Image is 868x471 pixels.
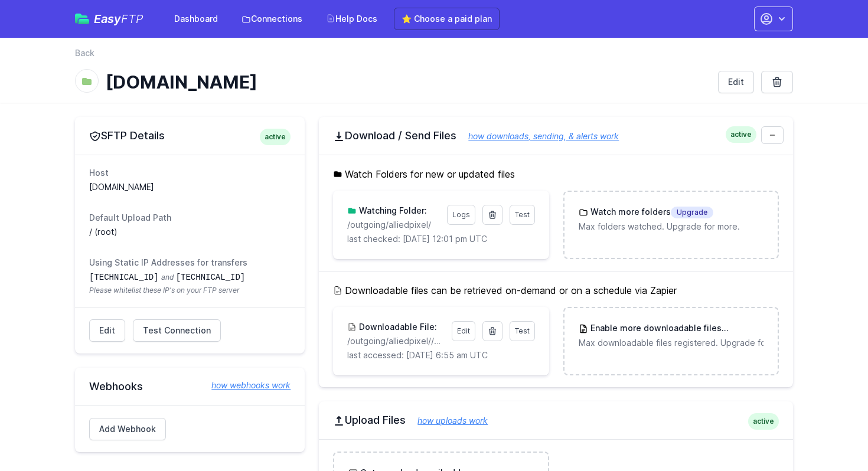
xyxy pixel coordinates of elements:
span: active [748,413,779,430]
a: Edit [718,71,754,93]
code: [TECHNICAL_ID] [89,273,159,282]
a: Enable more downloadable filesUpgrade Max downloadable files registered. Upgrade for more. [564,308,778,363]
span: Test Connection [143,325,211,336]
h2: Webhooks [89,380,291,394]
span: Test [515,210,530,219]
h2: Upload Files [333,413,779,427]
p: Max folders watched. Upgrade for more. [579,221,763,233]
h5: Downloadable files can be retrieved on-demand or on a schedule via Zapier [333,283,779,297]
a: Help Docs [319,8,384,30]
h3: Watch more folders [588,206,713,218]
h5: Watch Folders for new or updated files [333,167,779,181]
a: Test [510,321,535,341]
dt: Host [89,167,291,179]
span: FTP [121,12,143,26]
span: Upgrade [722,323,764,335]
a: Edit [452,321,475,341]
dt: Default Upload Path [89,212,291,224]
a: Connections [234,8,309,30]
p: /outgoing/alliedpixel//aquinas_20250818T%061618.csv [347,335,444,347]
h2: Download / Send Files [333,129,779,143]
span: Please whitelist these IP's on your FTP server [89,286,291,295]
h3: Watching Folder: [357,205,427,217]
h3: Downloadable File: [357,321,437,333]
img: easyftp_logo.png [75,14,89,24]
a: how uploads work [406,416,488,426]
p: Max downloadable files registered. Upgrade for more. [579,337,763,349]
h3: Enable more downloadable files [588,322,763,335]
a: Logs [447,205,475,225]
p: last checked: [DATE] 12:01 pm UTC [347,233,534,245]
dd: / (root) [89,226,291,238]
span: and [161,273,174,282]
a: Dashboard [167,8,225,30]
span: Upgrade [671,207,713,218]
a: Test [510,205,535,225]
p: last accessed: [DATE] 6:55 am UTC [347,349,534,361]
span: active [726,126,756,143]
a: Watch more foldersUpgrade Max folders watched. Upgrade for more. [564,192,778,247]
dd: [DOMAIN_NAME] [89,181,291,193]
a: how webhooks work [200,380,291,391]
span: Test [515,326,530,335]
a: Edit [89,319,125,342]
span: Easy [94,13,143,25]
a: ⭐ Choose a paid plan [394,8,500,30]
p: /outgoing/alliedpixel/ [347,219,439,231]
dt: Using Static IP Addresses for transfers [89,257,291,269]
code: [TECHNICAL_ID] [176,273,246,282]
nav: Breadcrumb [75,47,793,66]
a: Add Webhook [89,418,166,440]
a: Back [75,47,94,59]
span: active [260,129,291,145]
a: how downloads, sending, & alerts work [456,131,619,141]
h2: SFTP Details [89,129,291,143]
h1: [DOMAIN_NAME] [106,71,709,93]
a: EasyFTP [75,13,143,25]
a: Test Connection [133,319,221,342]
